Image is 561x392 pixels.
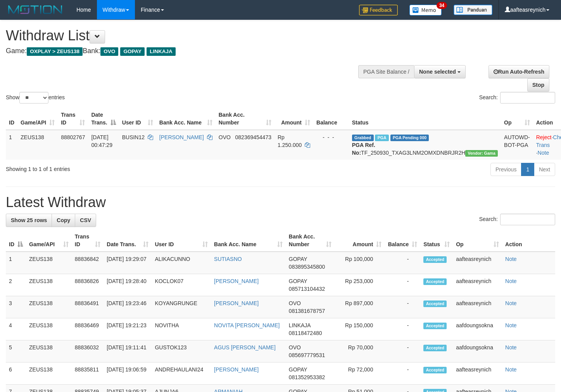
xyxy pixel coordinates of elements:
td: aafteasreynich [453,252,502,274]
th: User ID: activate to sort column ascending [119,108,156,130]
a: Note [538,150,549,156]
th: Game/API: activate to sort column ascending [17,108,58,130]
span: 34 [437,2,447,9]
a: Run Auto-Refresh [489,65,549,78]
td: Rp 72,000 [335,363,385,385]
span: 88802767 [61,134,85,140]
td: 3 [6,296,26,318]
td: aafdoungsokna [453,318,502,340]
td: ZEUS138 [26,252,72,274]
td: ANDREHAULANI24 [152,363,211,385]
span: Show 25 rows [11,217,47,223]
span: Marked by aafsreyleap [375,135,388,141]
input: Search: [500,92,555,104]
a: Note [505,366,517,373]
a: [PERSON_NAME] [214,278,259,284]
td: Rp 70,000 [335,340,385,363]
button: None selected [414,65,466,78]
img: Button%20Memo.svg [409,5,442,16]
span: Accepted [423,323,447,329]
td: 88836469 [72,318,104,340]
td: - [385,296,420,318]
b: PGA Ref. No: [352,142,375,156]
td: - [385,318,420,340]
a: [PERSON_NAME] [214,300,259,306]
td: 88836842 [72,252,104,274]
td: - [385,340,420,363]
td: 88836491 [72,296,104,318]
a: Next [534,163,555,176]
td: GUSTOK123 [152,340,211,363]
a: Note [505,256,517,262]
td: Rp 253,000 [335,274,385,296]
h4: Game: Bank: [6,47,366,55]
a: Note [505,344,517,351]
td: KOYANGRUNGE [152,296,211,318]
td: - [385,274,420,296]
label: Show entries [6,92,65,104]
a: [PERSON_NAME] [214,366,259,373]
td: 1 [6,252,26,274]
span: GOPAY [120,47,145,56]
img: MOTION_logo.png [6,4,65,16]
label: Search: [479,92,555,104]
th: Bank Acc. Number: activate to sort column ascending [216,108,274,130]
span: LINKAJA [147,47,176,56]
th: Action [502,230,555,252]
td: aafteasreynich [453,363,502,385]
td: 88835811 [72,363,104,385]
td: 5 [6,340,26,363]
td: aafdoungsokna [453,340,502,363]
td: 88836826 [72,274,104,296]
span: Accepted [423,367,447,373]
th: ID: activate to sort column descending [6,230,26,252]
span: OVO [219,134,231,140]
td: [DATE] 19:28:40 [104,274,152,296]
span: GOPAY [289,278,307,284]
a: Show 25 rows [6,214,52,227]
td: [DATE] 19:23:46 [104,296,152,318]
span: Rp 1.250.000 [278,134,302,148]
td: 4 [6,318,26,340]
a: CSV [75,214,96,227]
th: Bank Acc. Name: activate to sort column ascending [211,230,286,252]
span: None selected [419,69,456,75]
td: Rp 897,000 [335,296,385,318]
td: ZEUS138 [26,340,72,363]
th: Bank Acc. Number: activate to sort column ascending [286,230,335,252]
td: ZEUS138 [26,363,72,385]
label: Search: [479,214,555,225]
span: Copy 081381678757 to clipboard [289,308,325,314]
span: OVO [289,344,301,351]
td: ALIKACUNNO [152,252,211,274]
th: Status [349,108,501,130]
a: Previous [490,163,521,176]
span: Vendor URL: https://trx31.1velocity.biz [465,150,498,157]
td: ZEUS138 [17,130,58,160]
td: - [385,363,420,385]
a: Note [505,300,517,306]
span: Accepted [423,256,447,263]
td: TF_250930_TXAG3LNM2OMXDNBRJR2H [349,130,501,160]
a: NOVITA [PERSON_NAME] [214,322,280,328]
td: [DATE] 19:29:07 [104,252,152,274]
th: Bank Acc. Name: activate to sort column ascending [156,108,216,130]
a: Stop [527,78,549,92]
span: Copy 081352953382 to clipboard [289,374,325,380]
span: Accepted [423,278,447,285]
th: ID [6,108,17,130]
span: PGA Pending [390,135,429,141]
span: CSV [80,217,91,223]
td: AUTOWD-BOT-PGA [501,130,533,160]
img: Feedback.jpg [359,5,398,16]
h1: Withdraw List [6,28,366,43]
span: Copy 08118472480 to clipboard [289,330,322,336]
td: [DATE] 19:06:59 [104,363,152,385]
div: Showing 1 to 1 of 1 entries [6,162,228,173]
a: SUTIASNO [214,256,242,262]
td: - [385,252,420,274]
td: 2 [6,274,26,296]
th: Balance [313,108,349,130]
th: Balance: activate to sort column ascending [385,230,420,252]
span: LINKAJA [289,322,311,328]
